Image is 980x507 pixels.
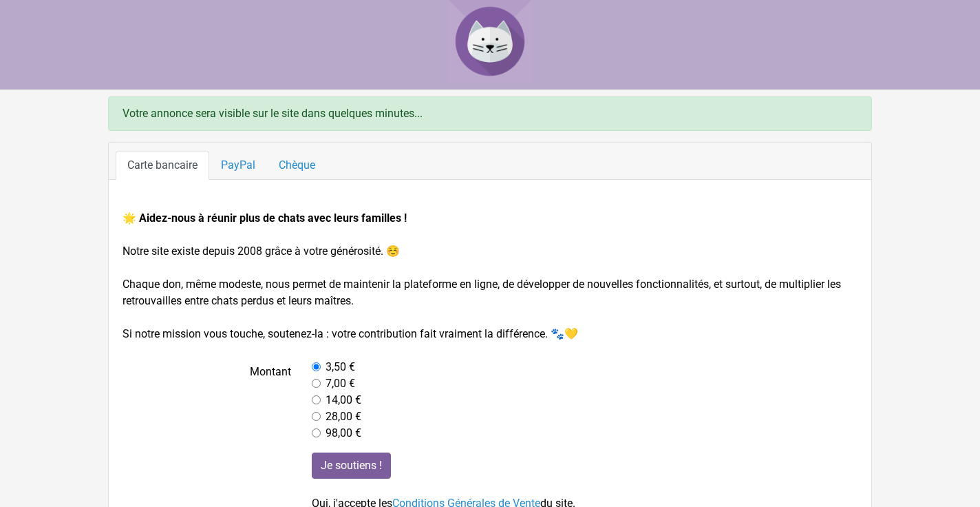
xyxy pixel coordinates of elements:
[122,211,407,225] strong: 🌟 Aidez-nous à réunir plus de chats avec leurs familles !
[108,96,872,131] div: Votre annonce sera visible sur le site dans quelques minutes...
[209,151,267,180] a: PayPal
[326,375,355,392] label: 7,00 €
[267,151,327,180] a: Chèque
[326,408,361,425] label: 28,00 €
[326,392,361,408] label: 14,00 €
[326,425,361,442] label: 98,00 €
[326,359,355,375] label: 3,50 €
[312,453,391,479] input: Je soutiens !
[112,359,301,442] label: Montant
[116,151,209,180] a: Carte bancaire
